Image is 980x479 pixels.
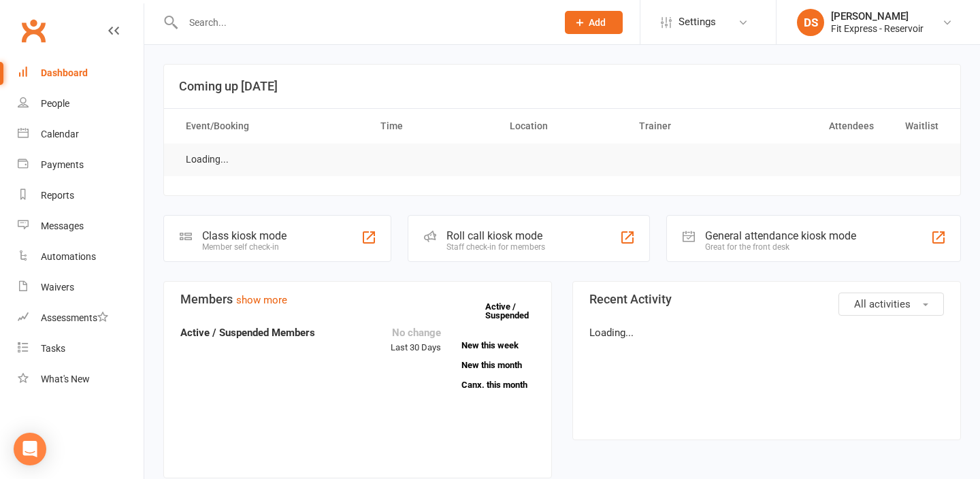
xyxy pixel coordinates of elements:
th: Event/Booking [174,109,368,144]
h3: Coming up [DATE] [179,80,945,93]
a: Active / Suspended [485,292,545,330]
div: Staff check-in for members [446,242,545,252]
div: No change [391,325,441,341]
span: Add [589,17,606,28]
div: Reports [41,190,74,201]
p: Loading... [589,325,944,341]
a: Waivers [18,272,144,303]
span: Settings [679,7,716,37]
input: Search... [179,13,547,32]
th: Attendees [756,109,885,144]
a: Reports [18,180,144,211]
button: All activities [838,293,944,316]
a: Canx. this month [461,380,535,389]
div: Class kiosk mode [202,229,287,242]
button: Add [565,11,623,34]
a: show more [236,294,287,306]
strong: Active / Suspended Members [180,327,315,339]
div: Tasks [41,343,65,354]
div: Dashboard [41,67,88,78]
a: Payments [18,150,144,180]
a: Clubworx [16,14,50,48]
div: Fit Express - Reservoir [831,22,924,35]
a: Assessments [18,303,144,333]
td: Loading... [174,144,241,176]
div: Open Intercom Messenger [14,433,46,465]
a: Tasks [18,333,144,364]
div: People [41,98,69,109]
div: What's New [41,374,90,384]
h3: Members [180,293,535,306]
th: Time [368,109,497,144]
a: Messages [18,211,144,242]
span: All activities [854,298,911,310]
a: People [18,88,144,119]
th: Waitlist [886,109,951,144]
div: Assessments [41,312,108,323]
th: Trainer [627,109,756,144]
a: Automations [18,242,144,272]
a: New this week [461,341,535,350]
div: Member self check-in [202,242,287,252]
a: New this month [461,361,535,369]
div: Automations [41,251,96,262]
div: DS [797,9,824,36]
div: [PERSON_NAME] [831,10,924,22]
div: General attendance kiosk mode [705,229,856,242]
div: Calendar [41,129,79,139]
a: Calendar [18,119,144,150]
div: Messages [41,220,84,231]
div: Payments [41,159,84,170]
h3: Recent Activity [589,293,944,306]
div: Last 30 Days [391,325,441,355]
th: Location [497,109,627,144]
div: Great for the front desk [705,242,856,252]
div: Waivers [41,282,74,293]
a: What's New [18,364,144,395]
div: Roll call kiosk mode [446,229,545,242]
a: Dashboard [18,58,144,88]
